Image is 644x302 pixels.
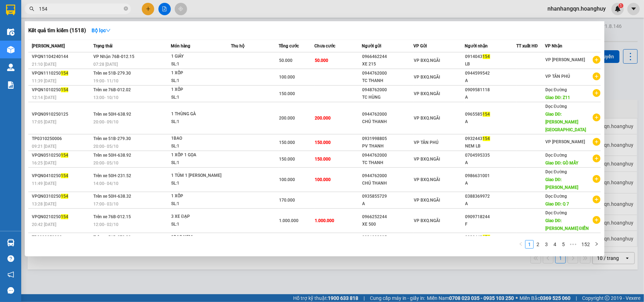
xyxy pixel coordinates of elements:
h3: Kết quả tìm kiếm ( 1518 ) [28,27,86,34]
div: 1 TÚM 1 [PERSON_NAME] [171,172,224,180]
span: Người nhận [465,43,488,48]
span: Giao DĐ: [PERSON_NAME][GEOGRAPHIC_DATA] [545,112,586,132]
span: VP BXQ.NGÃI [414,157,440,162]
span: 100.000 [315,177,331,182]
span: 1.000.000 [279,218,298,223]
span: 150.000 [279,140,295,145]
span: VP [PERSON_NAME] [545,139,585,144]
input: Tìm tên, số ĐT hoặc mã đơn [39,5,122,13]
span: 20:00 - 05/10 [93,144,118,149]
span: right [594,242,599,246]
img: solution-icon [7,81,14,89]
span: 100.000 [279,177,295,182]
button: right [592,240,601,249]
div: 0909718244 [465,213,516,221]
div: 1 THÙNG GÀ [171,110,224,118]
span: 21:10 [DATE] [32,62,56,67]
span: Tổng cước [279,43,299,48]
span: 200.000 [279,116,295,121]
img: warehouse-icon [7,64,14,71]
div: VPQN0210250 [32,213,91,221]
span: Giao DĐ: Z11 [545,95,570,100]
span: Dọc Đường [545,210,567,215]
div: NEM LB [465,143,516,150]
div: 0932443 [465,234,516,241]
span: 154 [483,112,490,117]
span: Dọc Đường [545,153,567,158]
span: 50.000 [279,58,292,63]
span: Trên xe 51B-279.30 [93,71,131,76]
span: 154 [483,136,490,141]
span: 20:00 - 05/10 [93,161,118,165]
span: plus-circle [593,155,601,162]
a: 3 [543,240,550,248]
div: 0935855729 [362,193,413,200]
span: Món hàng [171,43,190,48]
div: VPQN0510250 [32,152,91,159]
div: SL: 1 [171,200,224,208]
li: 2 [534,240,542,249]
span: 20:00 - 09/10 [93,120,118,124]
div: VPQN1110250 [32,70,91,77]
div: TP0310250006 [32,135,91,143]
span: 11:39 [DATE] [32,79,56,83]
span: [PERSON_NAME] [32,43,65,48]
div: 0931998805 [362,234,413,241]
li: 3 [542,240,551,249]
span: 154 [61,71,68,76]
span: 154 [61,153,68,158]
div: 0944762000 [362,111,413,118]
span: Trên xe 50H-231.52 [93,173,131,178]
div: SL: 1 [171,159,224,167]
span: 13:00 - 10/10 [93,95,118,100]
button: Bộ lọcdown [86,25,116,36]
span: 154 [483,235,490,240]
span: down [106,28,111,33]
div: 1 XỐP 1 GỌA [171,151,224,159]
span: 150.000 [279,157,295,162]
span: 16:25 [DATE] [32,161,56,165]
span: TT xuất HĐ [516,43,538,48]
div: 1 XỐP [171,192,224,200]
div: VPQN1010250 [32,86,91,94]
span: Dọc Đường [545,194,567,199]
div: 1 GIÁY [171,53,224,60]
span: 154 [61,214,68,219]
span: 170.000 [279,198,295,203]
span: plus-circle [593,175,601,183]
div: 0944762000 [362,70,413,77]
div: 0986631001 [465,172,516,180]
div: 1 XỐP [171,69,224,77]
span: 154 [483,54,490,59]
span: 12:14 [DATE] [32,95,56,100]
span: 14:00 - 04/10 [93,181,118,186]
span: plus-circle [593,138,601,146]
div: A [465,200,516,208]
span: 17:05 [DATE] [32,120,56,124]
div: A [362,200,413,208]
span: Giao DĐ: [PERSON_NAME] [545,177,578,190]
div: A [465,118,516,126]
span: plus-circle [593,89,601,97]
span: notification [7,271,14,278]
span: 09:21 [DATE] [32,144,56,149]
div: VPQN0410250 [32,172,91,180]
div: XE 215 [362,60,413,68]
div: SL: 1 [171,143,224,150]
span: 12:00 - 02/10 [93,222,118,227]
span: Trên xe 50H-638.92 [93,153,131,158]
li: Previous Page [517,240,525,249]
li: 152 [579,240,592,249]
div: CHÚ THANH [362,180,413,187]
span: VP BXQ.NGÃI [414,218,440,223]
span: 150.000 [315,157,331,162]
span: 1.000.000 [315,218,334,223]
span: 20:42 [DATE] [32,222,56,227]
div: XE 500 [362,221,413,228]
div: 0948762000 [362,86,413,94]
div: TP2909250022 [32,234,91,241]
li: 4 [551,240,559,249]
div: F [465,221,516,228]
span: 19:00 - 11/10 [93,79,118,83]
a: 4 [551,240,559,248]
